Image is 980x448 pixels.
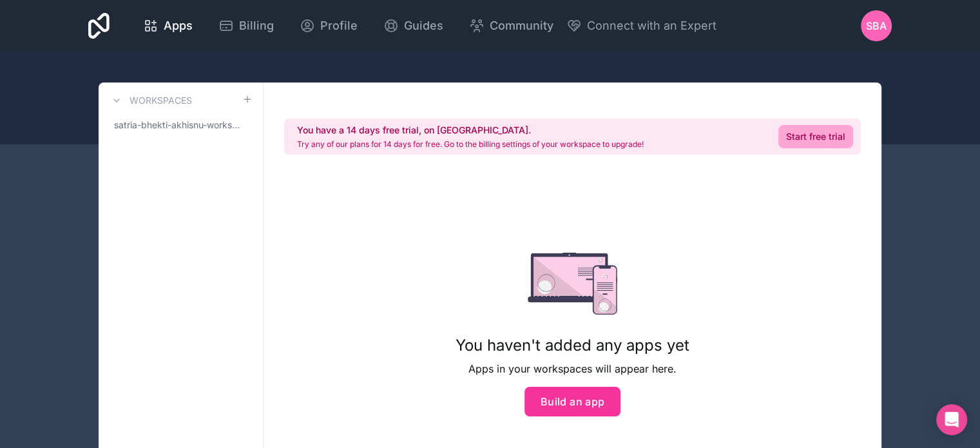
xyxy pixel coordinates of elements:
span: Apps [164,17,193,35]
span: Guides [404,17,443,35]
a: Guides [373,12,454,40]
a: Workspaces [109,93,192,108]
span: Community [490,17,553,35]
span: SBA [866,18,887,34]
span: satria-bhekti-akhisnu-workspace [114,119,242,131]
a: Billing [208,12,284,40]
div: Open Intercom Messenger [936,404,967,435]
a: Apps [133,12,203,40]
img: empty state [528,253,617,315]
span: Billing [239,17,274,35]
p: Try any of our plans for 14 days for free. Go to the billing settings of your workspace to upgrade! [297,139,644,150]
a: Community [459,12,564,40]
p: Apps in your workspaces will appear here. [456,361,689,376]
button: Connect with an Expert [566,17,716,35]
span: Profile [320,17,358,35]
a: satria-bhekti-akhisnu-workspace [109,113,253,137]
a: Profile [289,12,368,40]
h3: Workspaces [130,94,192,107]
span: Connect with an Expert [587,17,716,35]
h1: You haven't added any apps yet [456,335,689,356]
a: Start free trial [778,125,853,148]
h2: You have a 14 days free trial, on [GEOGRAPHIC_DATA]. [297,124,644,137]
button: Build an app [524,387,621,416]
